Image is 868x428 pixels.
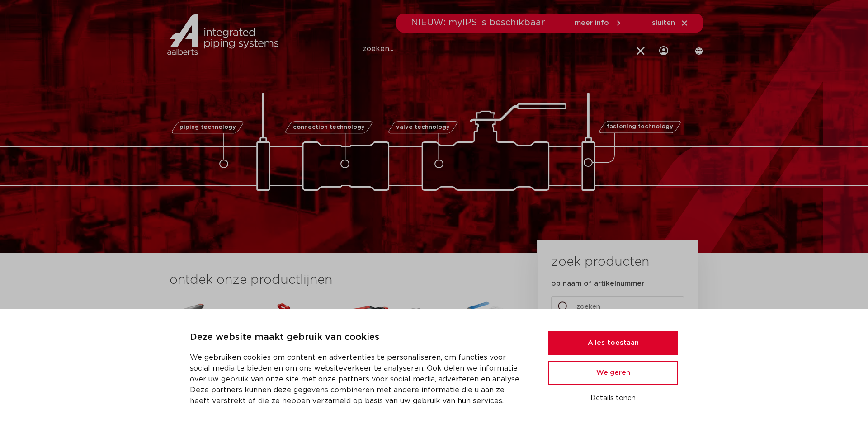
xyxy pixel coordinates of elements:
span: piping technology [179,124,236,130]
button: Weigeren [548,361,678,385]
input: zoeken... [363,40,647,58]
a: meer info [575,19,623,27]
span: meer info [575,19,609,26]
h3: ontdek onze productlijnen [170,271,507,289]
span: NIEUW: myIPS is beschikbaar [411,18,545,27]
label: op naam of artikelnummer [551,279,644,288]
h3: zoek producten [551,253,649,271]
span: connection technology [293,124,365,130]
p: We gebruiken cookies om content en advertenties te personaliseren, om functies voor social media ... [190,352,526,406]
div: my IPS [659,33,668,69]
span: valve technology [396,124,449,130]
a: sluiten [652,19,689,27]
input: zoeken [551,296,684,317]
span: fastening technology [607,124,673,130]
span: sluiten [652,19,675,26]
button: Details tonen [548,390,678,406]
button: Alles toestaan [548,331,678,355]
p: Deze website maakt gebruik van cookies [190,330,526,345]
